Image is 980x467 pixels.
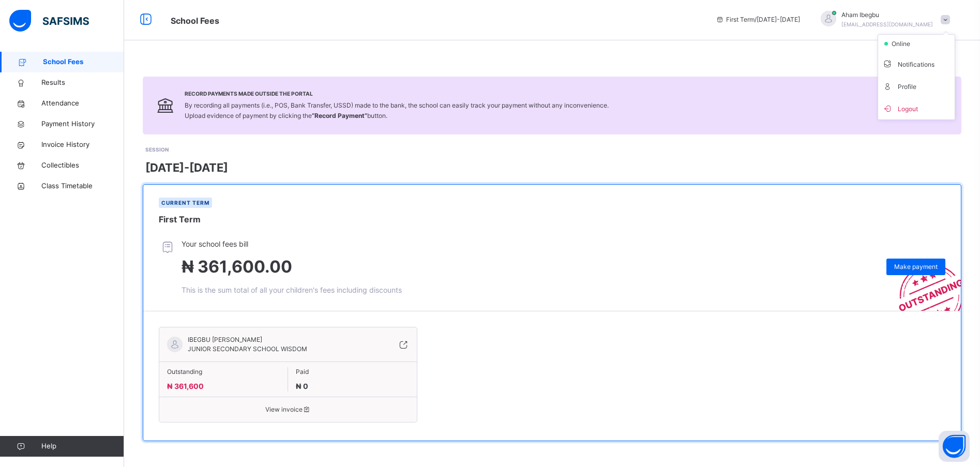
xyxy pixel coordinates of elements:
span: ₦ 361,600.00 [182,257,292,277]
b: “Record Payment” [312,112,367,119]
span: Help [41,441,124,451]
span: Current term [161,200,209,206]
span: By recording all payments (i.e., POS, Bank Transfer, USSD) made to the bank, the school can easil... [185,101,609,119]
li: dropdown-list-item-buttom-7 [878,97,955,119]
span: View invoice [167,405,409,414]
span: First Term [159,214,201,224]
li: dropdown-list-item-text-4 [878,75,955,97]
span: Logout [882,101,951,115]
li: dropdown-list-item-null-2 [878,35,955,53]
span: Invoice History [41,140,124,150]
span: This is the sum total of all your children's fees including discounts [182,285,402,294]
span: Aham Ibegbu [841,10,933,20]
span: ₦ 361,600 [167,382,204,390]
span: Collectibles [41,160,124,171]
span: Your school fees bill [182,238,402,249]
span: online [891,39,916,49]
span: Class Timetable [41,181,124,191]
span: session/term information [716,15,800,24]
span: IBEGBU [PERSON_NAME] [188,335,307,344]
span: Profile [882,79,951,93]
span: SESSION [145,146,169,153]
span: Results [41,78,124,88]
span: Attendance [41,98,124,109]
span: ₦ 0 [296,382,308,390]
button: Open asap [939,431,970,462]
span: [DATE]-[DATE] [145,159,228,176]
span: Payment History [41,119,124,129]
span: School Fees [171,16,219,26]
span: Make payment [894,262,938,272]
span: [EMAIL_ADDRESS][DOMAIN_NAME] [841,21,933,27]
span: Paid [296,367,409,376]
div: AhamIbegbu [810,10,955,29]
span: Record Payments Made Outside the Portal [185,90,609,98]
span: JUNIOR SECONDARY SCHOOL WISDOM [188,345,307,353]
span: School Fees [43,57,124,67]
img: safsims [9,10,89,32]
img: outstanding-stamp.3c148f88c3ebafa6da95868fa43343a1.svg [886,252,961,311]
li: dropdown-list-item-text-3 [878,53,955,75]
span: Outstanding [167,367,280,376]
span: Notifications [882,57,951,71]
